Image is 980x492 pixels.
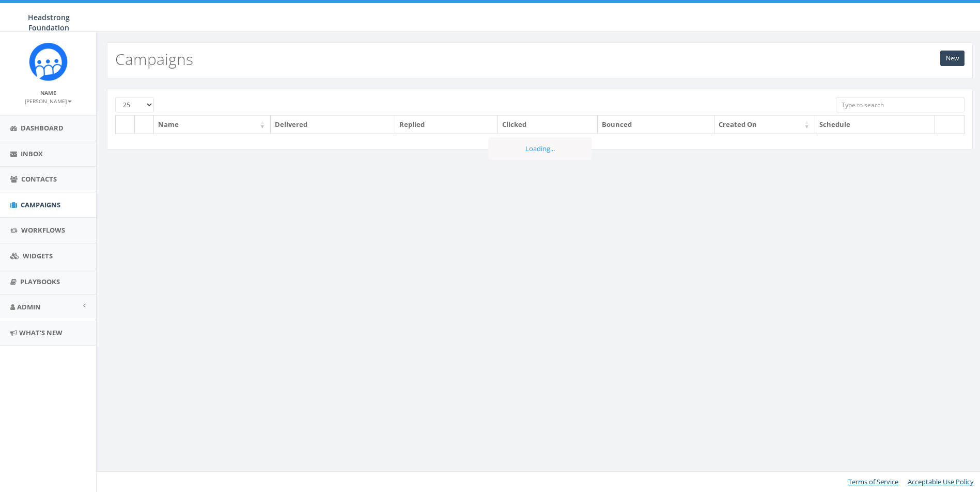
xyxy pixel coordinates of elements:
a: Acceptable Use Policy [908,477,974,486]
span: Contacts [21,174,57,184]
span: Campaigns [21,200,60,209]
span: Dashboard [21,123,64,133]
small: Name [40,89,56,96]
th: Delivered [271,116,395,134]
span: Inbox [21,149,43,158]
input: Type to search [836,97,965,112]
th: Name [154,116,271,134]
small: [PERSON_NAME] [25,97,72,105]
a: New [940,51,965,66]
th: Schedule [815,116,935,134]
img: Rally_platform_Icon_1.png [29,42,68,81]
th: Created On [714,116,815,134]
a: Terms of Service [848,477,898,486]
a: [PERSON_NAME] [25,96,72,105]
span: Admin [17,302,41,311]
span: Widgets [23,251,53,260]
h2: Campaigns [115,51,193,68]
span: Headstrong Foundation [28,12,70,32]
span: Workflows [21,225,65,235]
div: Loading... [488,137,592,160]
th: Replied [395,116,498,134]
th: Bounced [598,116,714,134]
th: Clicked [498,116,598,134]
span: Playbooks [20,277,60,286]
span: What's New [19,328,63,337]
